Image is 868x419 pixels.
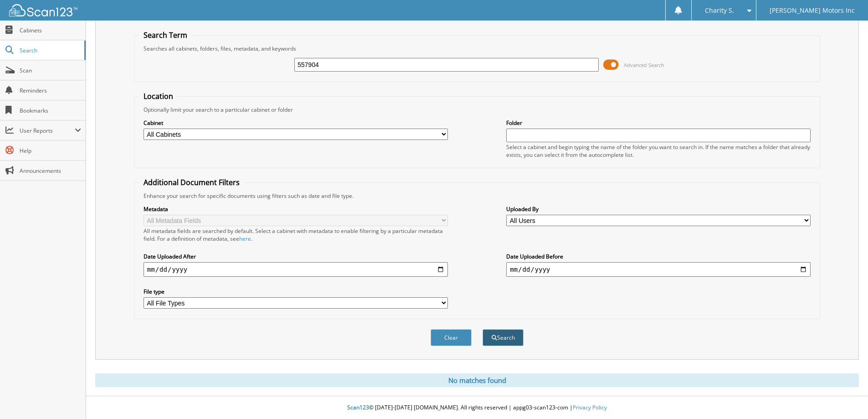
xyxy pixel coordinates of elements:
span: Search [20,47,80,54]
label: File type [144,288,448,295]
legend: Additional Document Filters [139,177,244,187]
input: end [506,262,811,277]
span: Scan123 [347,403,369,411]
div: No matches found [95,373,859,387]
span: Announcements [20,167,81,175]
div: Enhance your search for specific documents using filters such as date and file type. [139,192,815,200]
span: Scan [20,67,81,74]
legend: Search Term [139,30,192,40]
label: Folder [506,119,811,127]
label: Date Uploaded After [144,253,448,260]
div: Optionally limit your search to a particular cabinet or folder [139,106,815,114]
span: Cabinets [20,26,81,34]
span: Advanced Search [624,62,664,68]
span: User Reports [20,127,75,134]
label: Metadata [144,205,448,213]
input: start [144,262,448,277]
button: Search [483,329,524,346]
div: © [DATE]-[DATE] [DOMAIN_NAME]. All rights reserved | appg03-scan123-com | [86,397,868,419]
label: Date Uploaded Before [506,253,811,260]
span: Reminders [20,87,81,94]
iframe: Chat Widget [822,375,868,419]
a: here [239,235,251,243]
span: Bookmarks [20,107,81,114]
span: Help [20,147,81,155]
span: [PERSON_NAME] Motors Inc [770,8,855,13]
div: Searches all cabinets, folders, files, metadata, and keywords [139,45,815,52]
a: Privacy Policy [573,403,607,411]
div: All metadata fields are searched by default. Select a cabinet with metadata to enable filtering b... [144,227,448,243]
legend: Location [139,91,178,101]
button: Clear [431,329,472,346]
label: Cabinet [144,119,448,127]
span: Charity S. [705,8,734,13]
div: Select a cabinet and begin typing the name of the folder you want to search in. If the name match... [506,143,811,159]
img: scan123-logo-white.svg [9,4,77,16]
label: Uploaded By [506,205,811,213]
